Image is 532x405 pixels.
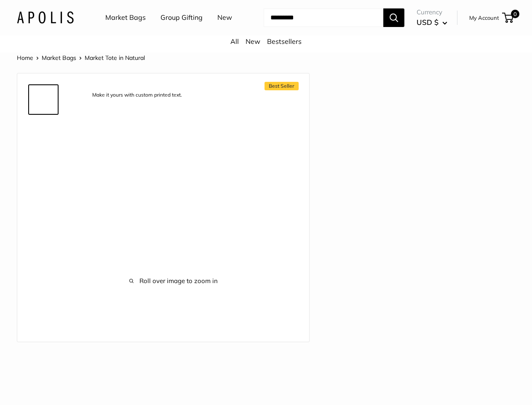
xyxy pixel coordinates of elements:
[217,11,232,24] a: New
[246,37,260,46] a: New
[417,16,447,29] button: USD $
[17,54,33,62] a: Home
[28,321,59,351] a: Market Tote in Natural
[267,37,302,46] a: Bestsellers
[417,6,447,18] span: Currency
[469,13,499,23] a: My Account
[417,18,438,27] span: USD $
[17,52,145,63] nav: Breadcrumb
[17,11,74,24] img: Apolis
[88,89,186,101] div: Make it yours with custom printed text.
[85,275,262,287] span: Roll over image to zoom in
[230,37,239,46] a: All
[28,287,59,317] a: description_Water resistant inner liner.
[511,10,519,18] span: 0
[503,13,513,23] a: 0
[85,54,145,62] span: Market Tote in Natural
[28,84,59,115] a: description_Make it yours with custom printed text.
[28,186,59,216] a: description_Effortless style that elevates every moment
[383,8,404,27] button: Search
[28,219,59,250] a: Market Tote in Natural
[265,82,299,90] span: Best Seller
[28,253,59,283] a: Market Tote in Natural
[28,118,59,148] a: description_The Original Market bag in its 4 native styles
[28,152,59,182] a: Market Tote in Natural
[264,8,383,27] input: Search...
[160,11,203,24] a: Group Gifting
[105,11,146,24] a: Market Bags
[42,54,76,62] a: Market Bags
